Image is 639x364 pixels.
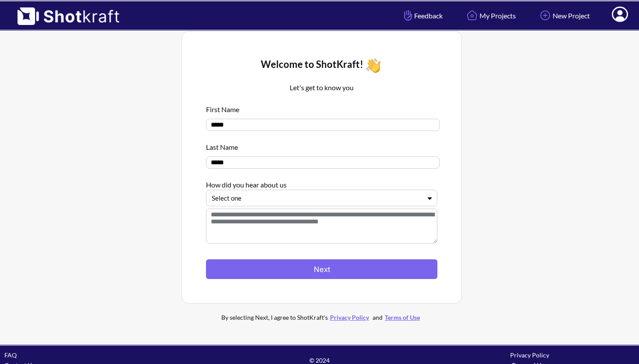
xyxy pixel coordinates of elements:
img: Home Icon [465,8,479,23]
a: Privacy Policy [328,314,371,321]
div: First Name [206,100,437,114]
div: How did you hear about us [206,175,437,190]
a: New Project [531,4,596,27]
img: Wave Icon [363,56,383,75]
a: Terms of Use [383,314,422,321]
div: By selecting Next, I agree to ShotKraft's and [203,312,440,322]
div: Last Name [206,138,437,152]
span: Feedback [402,11,443,21]
button: Next [206,259,437,279]
img: Add Icon [538,8,553,23]
img: Hand Icon [402,8,414,23]
div: Privacy Policy [425,350,635,360]
a: FAQ [4,351,17,359]
p: Let's get to know you [206,82,437,93]
div: Welcome to ShotKraft! [206,56,437,75]
a: My Projects [458,4,522,27]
